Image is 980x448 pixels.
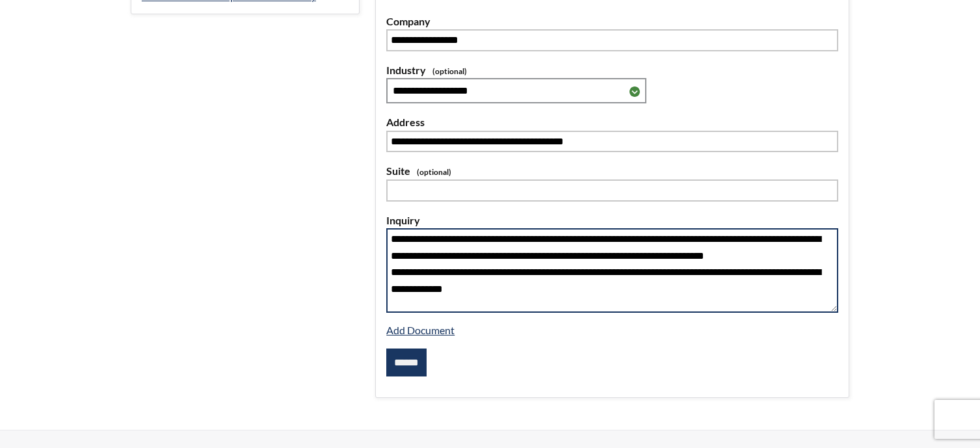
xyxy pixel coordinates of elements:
label: Suite [386,163,838,179]
a: Add Document [386,324,455,336]
label: Address [386,114,838,131]
label: Industry [386,62,838,79]
label: Company [386,13,838,30]
label: Inquiry [386,212,838,229]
